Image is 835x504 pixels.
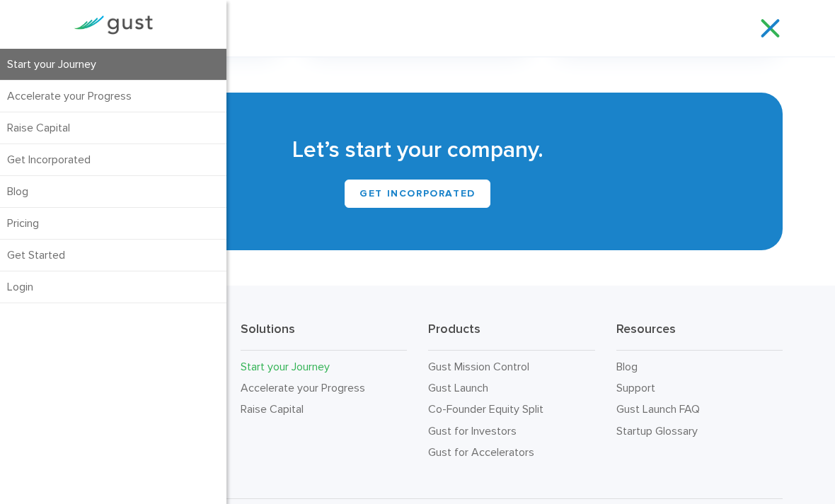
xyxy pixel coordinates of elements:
[241,321,408,351] h3: Solutions
[345,180,490,208] a: GET INCORPORATED
[428,424,517,438] a: Gust for Investors
[616,321,783,351] h3: Resources
[616,402,700,416] a: Gust Launch FAQ
[67,135,768,165] h2: Let’s start your company.
[74,16,153,35] img: Gust Logo
[241,381,365,394] a: Accelerate your Progress
[428,402,543,416] a: Co-Founder Equity Split
[616,381,655,394] a: Support
[428,360,529,373] a: Gust Mission Control
[428,381,488,394] a: Gust Launch
[241,402,304,416] a: Raise Capital
[428,321,595,351] h3: Products
[616,360,638,373] a: Blog
[616,424,698,438] a: Startup Glossary
[428,445,534,459] a: Gust for Accelerators
[241,360,330,373] a: Start your Journey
